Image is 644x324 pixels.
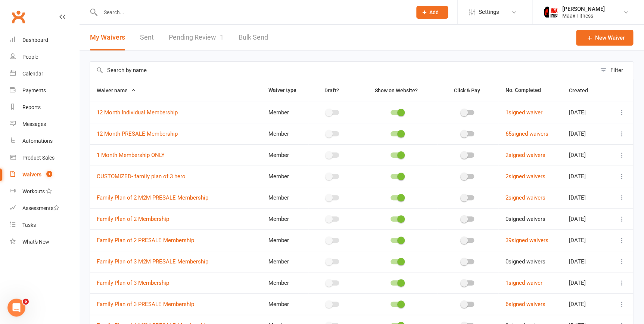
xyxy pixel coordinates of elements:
span: Add [429,9,439,15]
div: Workouts [22,188,45,194]
th: Waiver type [262,79,308,102]
a: People [10,49,79,65]
span: Settings [479,4,499,21]
button: Show on Website? [368,86,426,95]
a: Family Plan of 2 M2M PRESALE Membership [97,194,208,201]
a: Sent [140,25,154,50]
input: Search... [98,7,407,18]
a: Family Plan of 3 PRESALE Membership [97,301,194,308]
a: New Waiver [576,30,633,46]
a: Family Plan of 2 PRESALE Membership [97,237,194,244]
a: 65signed waivers [505,130,548,137]
a: Family Plan of 2 Membership [97,216,169,222]
a: 1signed waiver [505,280,542,286]
a: 12 Month Individual Membership [97,109,178,116]
td: [DATE] [562,123,608,144]
button: Add [416,6,448,19]
div: Dashboard [22,37,48,43]
span: Click & Pay [454,87,480,93]
td: Member [262,229,308,251]
div: Reports [22,104,41,110]
td: [DATE] [562,187,608,208]
td: Member [262,123,308,144]
th: No. Completed [498,79,562,102]
div: Tasks [22,222,36,228]
a: Pending Review1 [169,25,224,50]
a: 1 Month Membership ONLY [97,152,165,158]
div: Product Sales [22,155,55,161]
span: Created [569,87,596,93]
td: Member [262,187,308,208]
a: Product Sales [10,149,79,166]
a: Assessments [10,200,79,217]
button: My Waivers [90,25,125,50]
a: Payments [10,82,79,99]
a: Workouts [10,183,79,200]
a: What's New [10,234,79,250]
a: 6signed waivers [505,301,545,308]
a: 2signed waivers [505,152,545,158]
td: [DATE] [562,102,608,123]
a: 1signed waiver [505,109,542,116]
span: Show on Website? [375,87,418,93]
div: Assessments [22,205,59,211]
a: Clubworx [9,7,28,26]
a: Waivers 1 [10,166,79,183]
a: 12 Month PRESALE Membership [97,130,178,137]
button: Created [569,86,596,95]
td: [DATE] [562,272,608,293]
td: [DATE] [562,229,608,251]
td: Member [262,102,308,123]
td: Member [262,208,308,229]
div: Maax Fitness [562,12,605,19]
a: 39signed waivers [505,237,548,244]
div: Calendar [22,71,43,77]
span: Draft? [324,87,339,93]
a: Dashboard [10,32,79,49]
a: Family Plan of 3 Membership [97,280,169,286]
span: 6 [23,299,29,305]
td: Member [262,272,308,293]
div: Filter [610,66,623,75]
a: Calendar [10,65,79,82]
td: Member [262,251,308,272]
div: People [22,54,38,60]
div: Payments [22,87,46,93]
span: 1 [46,171,52,177]
a: CUSTOMIZED- family plan of 3 hero [97,173,186,180]
a: Tasks [10,217,79,234]
span: 1 [220,33,224,41]
div: Waivers [22,172,41,178]
a: Bulk Send [239,25,268,50]
a: 2signed waivers [505,194,545,201]
div: Automations [22,138,53,144]
td: [DATE] [562,208,608,229]
a: Automations [10,133,79,149]
button: Waiver name [97,86,136,95]
td: [DATE] [562,144,608,166]
a: 2signed waivers [505,173,545,180]
a: Reports [10,99,79,116]
span: 0 signed waivers [505,258,545,265]
td: [DATE] [562,166,608,187]
span: 0 signed waivers [505,216,545,222]
td: Member [262,166,308,187]
td: [DATE] [562,251,608,272]
button: Draft? [318,86,347,95]
div: Messages [22,121,46,127]
a: Messages [10,116,79,133]
div: What's New [22,239,49,245]
img: thumb_image1759205071.png [544,5,559,20]
span: Waiver name [97,87,136,93]
button: Click & Pay [447,86,488,95]
div: [PERSON_NAME] [562,6,605,12]
td: [DATE] [562,293,608,315]
td: Member [262,293,308,315]
button: Filter [596,62,633,79]
input: Search by name [90,62,596,79]
iframe: Intercom live chat [7,299,25,317]
td: Member [262,144,308,166]
a: Family Plan of 3 M2M PRESALE Membership [97,258,208,265]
